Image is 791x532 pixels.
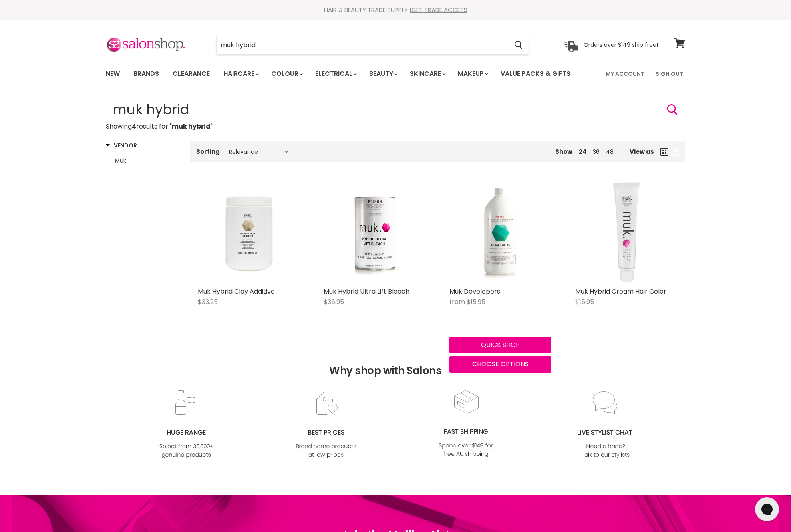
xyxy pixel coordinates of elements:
a: My Account [601,66,649,82]
button: Quick shop [449,337,551,353]
nav: Main [96,62,695,85]
a: Beauty [363,66,402,82]
p: Showing results for " " [106,123,685,130]
span: $15.95 [575,297,594,306]
p: Orders over $149 ship free! [584,41,658,48]
a: Muk Hybrid Cream Hair Color [575,287,666,296]
img: prices.jpg [294,390,358,460]
a: Value Packs & Gifts [495,66,576,82]
strong: muk hybrid [172,122,211,131]
a: Brands [127,66,165,82]
a: Muk Developers [449,287,500,296]
button: Search [666,103,679,116]
input: Search [106,97,685,123]
form: Product [216,36,529,55]
a: Muk Hybrid Cream Hair Color [575,181,677,283]
span: $33.25 [198,297,218,306]
img: Muk Developers [467,181,535,283]
a: Muk [106,156,180,165]
a: Sign Out [651,66,688,82]
span: Show [555,147,572,156]
a: Muk Hybrid Ultra Lift Bleach [324,181,425,283]
a: Muk Hybrid Clay Additive [198,287,275,296]
a: 24 [579,148,586,156]
h3: Vendor [106,141,137,149]
form: Product [106,97,685,123]
label: Sorting [196,148,220,155]
h2: Why shop with Salonshop [4,333,787,389]
a: Haircare [217,66,264,82]
input: Search [217,36,508,54]
img: fast.jpg [433,389,498,459]
a: New [100,66,126,82]
a: Clearance [167,66,216,82]
span: Choose options [472,359,529,369]
a: 36 [593,148,600,156]
button: Choose options [449,356,551,372]
iframe: Gorgias live chat messenger [751,494,783,524]
ul: Main menu [100,62,589,85]
img: Muk Hybrid Cream Hair Color [584,181,669,283]
img: Muk Hybrid Clay Additive [198,181,300,283]
span: View as [630,148,654,155]
img: range2_8cf790d4-220e-469f-917d-a18fed3854b6.jpg [154,390,219,460]
a: Muk Developers [449,181,551,283]
a: Muk Hybrid Ultra Lift Bleach [324,287,409,296]
span: from [449,297,465,306]
img: Muk Hybrid Ultra Lift Bleach [341,181,409,283]
span: $36.95 [324,297,344,306]
a: Colour [265,66,308,82]
a: Makeup [452,66,493,82]
a: Electrical [309,66,362,82]
span: Muk [115,157,126,165]
img: chat_c0a1c8f7-3133-4fc6-855f-7264552747f6.jpg [573,390,638,460]
span: $15.95 [467,297,485,306]
div: HAIR & BEAUTY TRADE SUPPLY | [96,6,695,14]
a: Skincare [404,66,450,82]
a: GET TRADE ACCESS [411,6,467,14]
a: 48 [606,148,614,156]
strong: 4 [132,122,136,131]
button: Search [508,36,529,54]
